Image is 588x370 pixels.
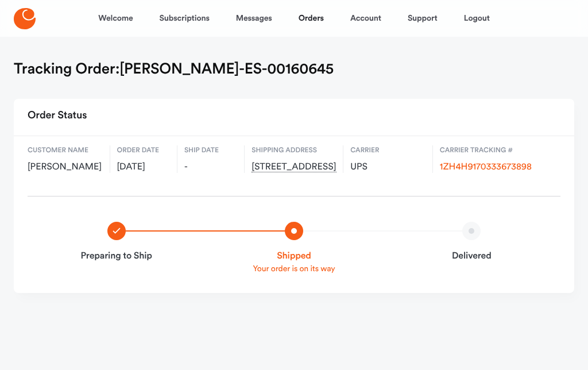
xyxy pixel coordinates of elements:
[252,145,336,156] span: Shipping address
[464,5,490,32] a: Logout
[41,249,191,263] strong: Preparing to Ship
[397,249,547,263] strong: Delivered
[98,5,133,32] a: Welcome
[28,145,103,156] span: Customer name
[28,106,87,126] h2: Order Status
[219,249,369,263] strong: Shipped
[117,145,170,156] span: Order date
[408,5,438,32] a: Support
[299,5,324,32] a: Orders
[160,5,210,32] a: Subscriptions
[350,5,381,32] a: Account
[350,145,425,156] span: Carrier
[219,263,369,275] p: Your order is on its way
[117,161,170,173] span: [DATE]
[184,161,237,173] span: -
[236,5,272,32] a: Messages
[350,161,425,173] span: UPS
[14,60,334,78] h1: Tracking Order: [PERSON_NAME]-ES-00160645
[440,145,554,156] span: Carrier Tracking #
[184,145,237,156] span: Ship date
[440,163,532,172] a: 1ZH4H9170333673898
[28,161,103,173] span: [PERSON_NAME]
